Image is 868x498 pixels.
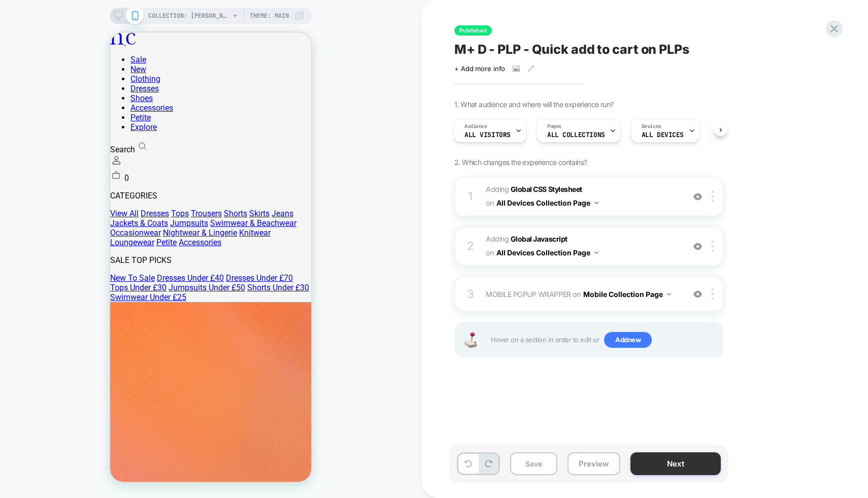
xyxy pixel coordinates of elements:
span: All Visitors [464,131,511,139]
button: Save [510,452,557,475]
span: Add new [604,332,652,348]
span: 2. Which changes the experience contains? [454,158,587,167]
span: ALL DEVICES [642,131,684,139]
a: Dresses [30,176,59,186]
img: Joystick [460,332,481,348]
button: Next [630,452,721,475]
a: Tops [61,176,79,186]
div: 3 [465,284,476,305]
button: All Devices Collection Page [496,195,598,210]
span: M+ D - PLP - Quick add to cart on PLPs [454,42,689,57]
span: Devices [642,123,661,130]
span: COLLECTION: [PERSON_NAME] (Category) [148,8,229,24]
a: Trousers [81,176,112,186]
span: Published [454,25,492,36]
span: Audience [464,123,487,130]
a: New [20,32,36,42]
a: Clothing [20,42,50,51]
span: Hover on a section in order to edit or [491,332,717,348]
a: Jeans [161,176,183,186]
a: Jumpsuits [60,186,98,195]
a: Accessories [69,205,111,215]
button: All Devices Collection Page [496,245,598,260]
a: Dresses Under £40 [47,241,114,250]
span: on [486,246,493,259]
a: Accessories [20,71,63,80]
span: on [573,288,580,301]
b: Global CSS Stylesheet [511,185,582,193]
a: Swimwear & Beachwear [100,186,186,195]
img: down arrow [594,251,598,254]
a: Petite [46,205,66,215]
img: close [712,191,714,202]
a: Dresses [20,51,49,61]
span: on [486,196,493,209]
a: Petite [20,80,41,90]
span: 1. What audience and where will the experience run? [454,100,613,109]
span: Adding [486,183,679,210]
img: down arrow [594,202,598,204]
img: crossed eye [693,192,702,201]
span: + Add more info [454,64,505,73]
img: crossed eye [693,290,702,298]
span: 0 [14,141,19,150]
span: ALL COLLECTIONS [547,131,605,139]
img: close [712,288,714,300]
a: Shorts [114,176,137,186]
a: Jumpsuits Under £50 [58,250,135,260]
a: Shoes [20,61,43,71]
img: close [712,241,714,252]
a: Nightwear & Lingerie [53,195,127,205]
img: down arrow [667,293,671,295]
a: Sale [20,22,36,32]
a: Shorts Under £30 [137,250,199,260]
a: Explore [20,90,47,99]
a: Knitwear [129,195,160,205]
a: Dresses Under £70 [116,241,183,250]
span: Pages [547,123,561,130]
span: Adding [486,233,679,260]
img: crossed eye [693,242,702,251]
span: MOBILE POPUP WRAPPER [486,290,571,298]
button: Mobile Collection Page [583,287,671,302]
a: Skirts [139,176,159,186]
div: 1 [465,186,476,207]
b: Global Javascript [511,235,567,243]
span: Theme: MAIN [250,8,289,24]
div: 2 [465,236,476,256]
button: Preview [567,452,620,475]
